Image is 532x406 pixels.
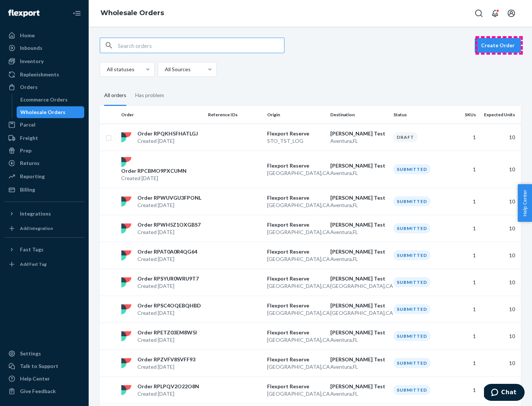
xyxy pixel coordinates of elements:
[267,221,324,228] p: Flexport Reserve
[4,145,84,156] a: Prep
[121,304,132,314] img: flexport logo
[121,223,132,234] img: flexport logo
[20,159,40,167] div: Returns
[121,331,132,341] img: flexport logo
[393,358,430,368] div: Submitted
[137,248,197,255] p: Order RPAT0A0R4QG64
[449,350,479,376] td: 1
[393,331,430,341] div: Submitted
[4,30,84,41] a: Home
[471,6,486,21] button: Open Search Box
[479,151,521,188] td: 10
[267,309,324,317] p: [GEOGRAPHIC_DATA] , CA
[449,376,479,403] td: 1
[4,385,84,397] button: Give Feedback
[20,186,35,193] div: Billing
[479,188,521,215] td: 10
[20,147,31,154] div: Prep
[4,81,84,93] a: Orders
[4,69,84,80] a: Replenishments
[20,388,56,395] div: Give Feedback
[137,275,199,282] p: Order RPSYUR0WRU9T7
[449,124,479,151] td: 1
[106,66,107,73] input: All statuses
[4,119,84,131] a: Parcel
[4,132,84,144] a: Freight
[475,38,521,53] button: Create Order
[4,373,84,385] a: Help Center
[118,106,205,124] th: Order
[393,250,430,260] div: Submitted
[20,375,50,382] div: Help Center
[20,44,42,52] div: Inbounds
[330,202,388,209] p: Aventura , FL
[393,196,430,206] div: Submitted
[4,348,84,359] a: Settings
[449,323,479,350] td: 1
[164,66,165,73] input: All Sources
[330,162,388,169] p: [PERSON_NAME] Test
[449,188,479,215] td: 1
[449,296,479,323] td: 1
[135,86,164,105] div: Has problem
[137,221,201,228] p: Order RPWH5Z1OXGBS7
[121,175,187,182] p: Created [DATE]
[4,258,84,270] a: Add Fast Tag
[327,106,391,124] th: Destination
[137,202,201,209] p: Created [DATE]
[137,228,201,236] p: Created [DATE]
[330,130,388,137] p: [PERSON_NAME] Test
[4,42,84,54] a: Inbounds
[20,109,65,116] div: Wholesale Orders
[267,302,324,309] p: Flexport Reserve
[4,171,84,182] a: Reporting
[393,304,430,314] div: Submitted
[121,358,132,368] img: flexport logo
[137,356,195,363] p: Order RPZVFV8SVFF93
[330,302,388,309] p: [PERSON_NAME] Test
[121,157,132,167] img: flexport logo
[137,130,198,137] p: Order RPQKH5FHATLGJ
[121,196,132,207] img: flexport logo
[330,255,388,263] p: Aventura , FL
[393,385,430,395] div: Submitted
[20,246,44,253] div: Fast Tags
[8,10,40,17] img: Flexport logo
[4,157,84,169] a: Returns
[267,162,324,169] p: Flexport Reserve
[330,228,388,236] p: Aventura , FL
[137,194,201,202] p: Order RPWUVGU3FPONL
[479,106,521,124] th: Expected Units
[137,302,201,309] p: Order RPSC4OQEBQHBD
[69,6,84,21] button: Close Navigation
[267,336,324,344] p: [GEOGRAPHIC_DATA] , CA
[20,173,45,180] div: Reporting
[479,124,521,151] td: 10
[20,71,59,78] div: Replenishments
[137,282,199,290] p: Created [DATE]
[20,134,38,142] div: Freight
[267,383,324,390] p: Flexport Reserve
[20,261,47,267] div: Add Fast Tag
[20,96,68,103] div: Ecommerce Orders
[330,363,388,371] p: Aventura , FL
[393,164,430,174] div: Submitted
[330,282,388,290] p: [GEOGRAPHIC_DATA] , CA
[267,137,324,145] p: STO_TST_LOG
[267,329,324,336] p: Flexport Reserve
[330,248,388,255] p: [PERSON_NAME] Test
[4,223,84,234] a: Add Integration
[449,269,479,296] td: 1
[264,106,327,124] th: Origin
[488,6,502,21] button: Open notifications
[391,106,450,124] th: Status
[449,215,479,242] td: 1
[20,225,53,231] div: Add Integration
[330,336,388,344] p: Aventura , FL
[393,132,417,142] div: Draft
[479,215,521,242] td: 10
[20,83,38,91] div: Orders
[330,390,388,398] p: Aventura , FL
[4,184,84,196] a: Billing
